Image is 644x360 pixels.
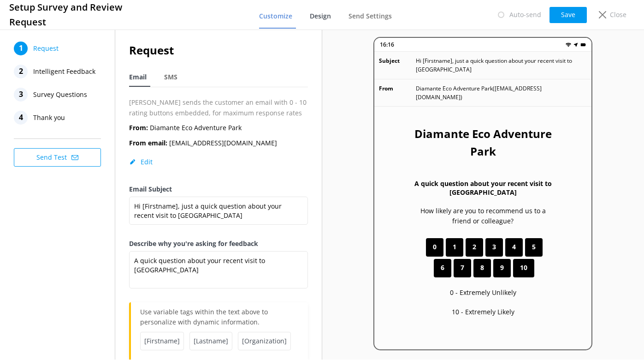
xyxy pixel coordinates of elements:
span: Send Settings [349,12,392,21]
span: [Firstname] [140,332,184,350]
span: Intelligent Feedback [33,65,95,78]
textarea: Hi [Firstname], just a quick question about your recent visit to [GEOGRAPHIC_DATA] [129,197,308,225]
span: 7 [461,263,464,273]
b: From: [129,123,148,132]
img: wifi.png [566,42,571,48]
button: Save [549,7,587,23]
button: Send Test [14,148,101,167]
p: Use variable tags within the text above to personalize with dynamic information. [140,307,299,332]
span: 3 [492,242,496,252]
span: 5 [532,242,536,252]
span: Design [310,12,331,21]
p: 0 - Extremely Unlikely [450,288,516,298]
label: Describe why you're asking for feedback [129,239,308,249]
span: 9 [500,263,504,273]
p: Close [610,10,626,20]
p: From [379,84,416,102]
div: 1 [14,42,28,55]
span: [Lastname] [189,332,232,350]
p: [EMAIL_ADDRESS][DOMAIN_NAME] [129,138,277,148]
img: near-me.png [573,42,579,48]
span: 1 [453,242,456,252]
span: Thank you [33,111,65,125]
span: [Organization] [238,332,291,350]
h2: Diamante Eco Adventure Park [411,125,555,161]
p: Hi [Firstname], just a quick question about your recent visit to [GEOGRAPHIC_DATA] [416,56,587,74]
span: 8 [480,263,484,273]
span: SMS [164,72,177,82]
p: How likely are you to recommend us to a friend or colleague? [411,206,555,227]
span: 2 [473,242,476,252]
span: Survey Questions [33,88,87,102]
p: Auto-send [509,10,541,20]
img: battery.png [580,42,586,48]
label: Email Subject [129,184,308,194]
span: 0 [433,242,437,252]
div: 3 [14,88,28,102]
span: 6 [441,263,444,273]
textarea: A quick question about your recent visit to [GEOGRAPHIC_DATA] [129,251,308,288]
p: Subject [379,56,416,74]
b: From email: [129,138,167,147]
span: Customize [259,12,292,21]
span: 10 [520,263,527,273]
p: Diamante Eco Adventure Park ( [EMAIL_ADDRESS][DOMAIN_NAME] ) [416,84,587,102]
h2: Request [129,42,308,59]
h3: A quick question about your recent visit to [GEOGRAPHIC_DATA] [411,179,555,197]
p: 10 - Extremely Likely [452,307,514,317]
span: Request [33,42,59,55]
p: [PERSON_NAME] sends the customer an email with 0 - 10 rating buttons embedded, for maximum respon... [129,97,308,118]
p: Diamante Eco Adventure Park [129,123,242,133]
span: 4 [512,242,516,252]
div: 2 [14,65,28,78]
button: Edit [129,157,153,167]
div: 4 [14,111,28,125]
p: 16:16 [380,40,394,49]
span: Email [129,72,147,82]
